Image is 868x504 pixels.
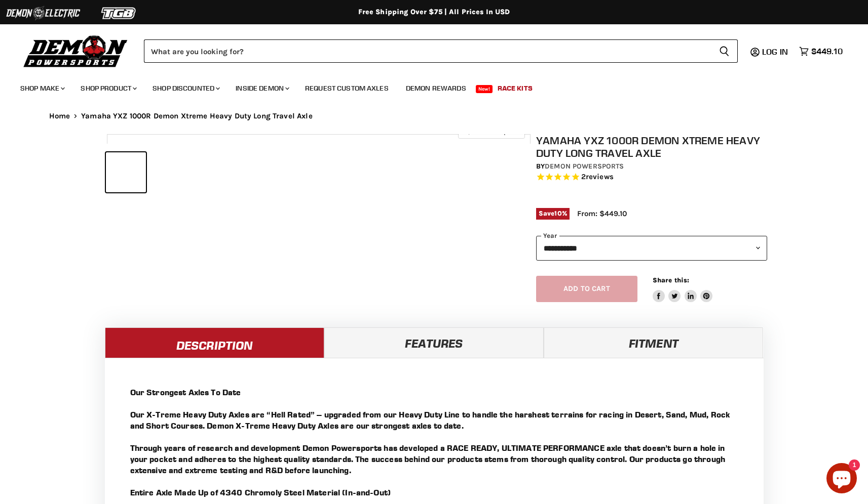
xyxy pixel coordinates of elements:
[81,112,313,120] span: Yamaha YXZ 1000R Demon Xtreme Heavy Duty Long Travel Axle
[144,39,738,63] form: Product
[554,209,561,217] span: 10
[5,4,81,23] img: Demon Electric Logo 2
[228,78,295,99] a: Inside Demon
[29,8,840,17] div: Free Shipping Over $75 | All Prices In USD
[823,463,860,496] inbox-online-store-chat: Shopify online store chat
[794,44,848,59] a: $449.10
[577,209,627,218] span: From: $449.10
[758,47,794,56] a: Log in
[811,47,843,56] span: $449.10
[144,39,711,63] input: Search
[13,74,840,99] ul: Main menu
[653,276,689,284] span: Share this:
[653,276,713,303] aside: Share this:
[324,327,544,358] a: Features
[536,208,570,219] span: Save %
[398,78,474,99] a: Demon Rewards
[581,173,614,182] span: 2 reviews
[545,162,624,171] a: Demon Powersports
[490,78,540,99] a: Race Kits
[20,33,131,69] img: Demon Powersports
[13,78,71,99] a: Shop Make
[297,78,396,99] a: Request Custom Axles
[536,134,767,159] h1: Yamaha YXZ 1000R Demon Xtreme Heavy Duty Long Travel Axle
[29,112,840,120] nav: Breadcrumbs
[476,85,493,93] span: New!
[711,39,738,63] button: Search
[536,172,767,183] span: Rated 5.0 out of 5 stars 2 reviews
[145,78,226,99] a: Shop Discounted
[105,327,324,358] a: Description
[536,161,767,172] div: by
[49,112,70,120] a: Home
[73,78,143,99] a: Shop Product
[106,152,146,192] button: IMAGE thumbnail
[762,47,788,57] span: Log in
[586,173,614,182] span: reviews
[536,236,767,261] select: year
[463,128,519,135] span: Click to expand
[544,327,763,358] a: Fitment
[81,4,157,23] img: TGB Logo 2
